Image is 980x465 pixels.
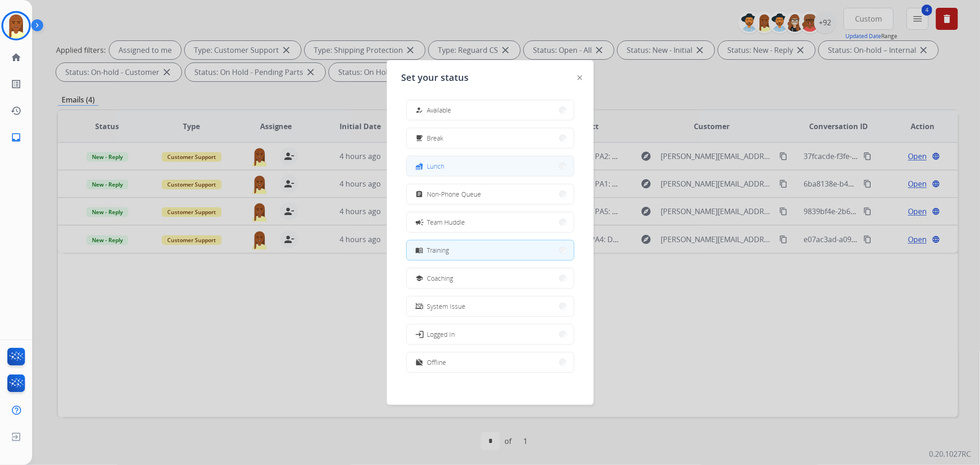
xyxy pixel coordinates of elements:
button: Offline [407,352,574,372]
mat-icon: history [11,105,22,116]
mat-icon: home [11,52,22,63]
button: Logged In [407,324,574,344]
img: close-button [578,75,582,80]
span: Coaching [427,273,453,283]
span: Available [427,105,452,115]
span: System Issue [427,301,466,311]
span: Team Huddle [427,217,465,227]
button: System Issue [407,296,574,316]
mat-icon: inbox [11,132,22,143]
img: avatar [3,13,29,39]
mat-icon: fastfood [415,162,423,170]
button: Break [407,128,574,148]
mat-icon: school [415,274,423,282]
span: Logged In [427,329,455,339]
mat-icon: list_alt [11,79,22,90]
p: 0.20.1027RC [929,448,971,459]
button: Lunch [407,156,574,176]
button: Training [407,240,574,260]
mat-icon: phonelink_off [415,302,423,310]
span: Offline [427,357,447,367]
mat-icon: work_off [415,358,423,366]
mat-icon: menu_book [415,246,423,254]
mat-icon: campaign [414,217,424,227]
mat-icon: how_to_reg [415,106,423,114]
span: Set your status [402,71,469,84]
button: Available [407,100,574,120]
span: Lunch [427,161,445,171]
mat-icon: free_breakfast [415,134,423,142]
span: Training [427,245,449,255]
span: Non-Phone Queue [427,189,482,199]
mat-icon: login [414,329,424,339]
mat-icon: assignment [415,190,423,198]
button: Team Huddle [407,212,574,232]
button: Non-Phone Queue [407,184,574,204]
span: Break [427,133,444,143]
button: Coaching [407,268,574,288]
